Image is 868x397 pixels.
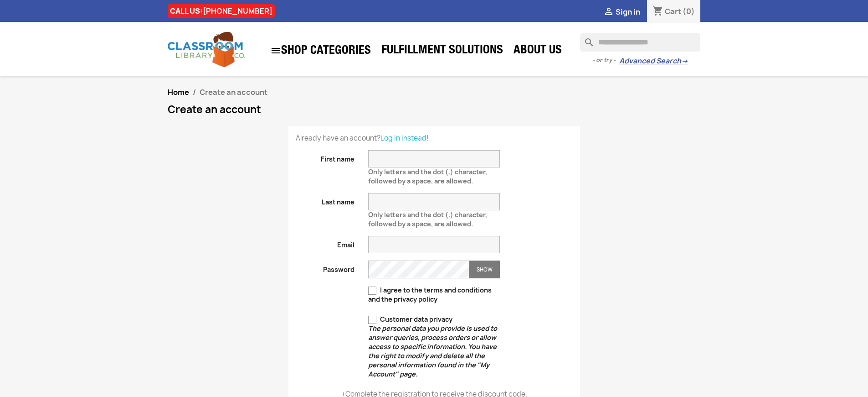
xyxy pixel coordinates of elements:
a: Home [168,87,189,97]
i:  [603,7,614,18]
span: Cart [665,6,681,16]
img: Classroom Library Company [168,32,245,67]
button: Show [469,261,500,278]
a: Log in instead! [380,133,429,143]
span: Only letters and the dot (.) character, followed by a space, are allowed. [368,207,487,228]
label: Last name [289,193,362,207]
input: Search [580,33,700,52]
label: Password [289,261,362,274]
h1: Create an account [168,104,701,115]
span: Create an account [200,87,267,97]
a: Fulfillment Solutions [377,42,508,60]
em: The personal data you provide is used to answer queries, process orders or allow access to specif... [368,324,497,378]
span: - or try - [592,56,619,65]
a: About Us [509,42,566,60]
input: Password input [368,261,469,278]
label: Customer data privacy [368,315,500,379]
label: First name [289,150,362,164]
p: Already have an account? [296,134,573,143]
span: Only letters and the dot (.) character, followed by a space, are allowed. [368,164,487,185]
label: I agree to the terms and conditions and the privacy policy [368,286,500,304]
a:  Sign in [603,7,640,17]
a: [PHONE_NUMBER] [203,6,272,16]
span: (0) [683,6,695,16]
a: Advanced Search→ [619,57,688,66]
span: Sign in [616,7,640,17]
div: CALL US: [168,4,275,18]
i:  [270,45,281,56]
label: Email [289,236,362,250]
span: → [681,57,688,66]
i: search [580,33,591,44]
a: SHOP CATEGORIES [266,41,375,61]
i: shopping_cart [652,6,663,17]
